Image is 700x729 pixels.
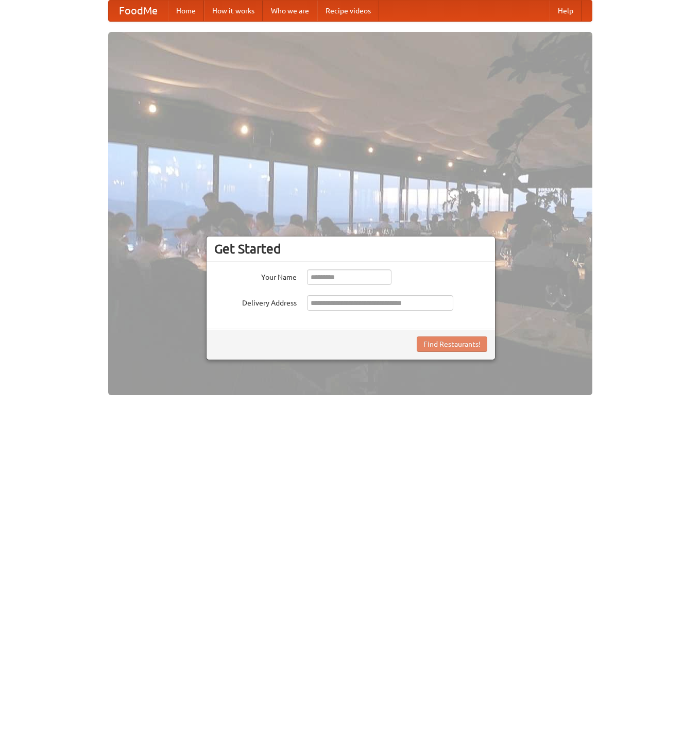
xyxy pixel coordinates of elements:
[550,1,582,21] a: Help
[417,336,487,352] button: Find Restaurants!
[214,295,297,308] label: Delivery Address
[214,241,487,257] h3: Get Started
[204,1,263,21] a: How it works
[109,1,168,21] a: FoodMe
[214,269,297,282] label: Your Name
[168,1,204,21] a: Home
[317,1,379,21] a: Recipe videos
[263,1,317,21] a: Who we are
